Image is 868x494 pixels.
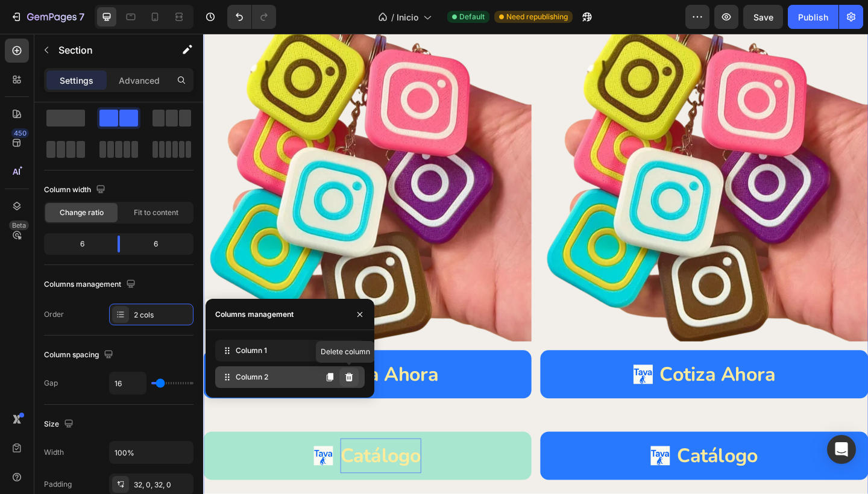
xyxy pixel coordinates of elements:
[44,309,64,320] div: Order
[110,372,146,394] input: Auto
[44,182,108,198] div: Column width
[44,479,72,490] div: Padding
[130,236,191,252] div: 6
[44,378,58,389] div: Gap
[134,310,190,320] div: 2 cols
[110,442,193,463] input: Auto
[798,11,828,23] div: Publish
[58,43,157,57] p: Section
[215,309,294,320] div: Columns management
[46,236,108,252] div: 6
[227,5,276,29] div: Undo/Redo
[391,11,394,23] span: /
[515,440,603,478] p: Catálogo
[827,435,856,464] div: Open Intercom Messenger
[44,347,116,363] div: Column spacing
[753,12,773,22] span: Save
[60,74,93,87] p: Settings
[149,440,237,478] div: Rich Text Editor. Editing area: main
[743,5,783,29] button: Save
[119,74,160,87] p: Advanced
[366,433,723,486] a: Catálogo
[134,207,178,218] span: Fit to content
[44,416,76,433] div: Size
[5,5,90,29] button: 7
[11,128,29,138] div: 450
[149,440,237,478] p: Catálogo
[44,277,138,293] div: Columns management
[79,10,84,24] p: 7
[203,34,868,494] iframe: Design area
[788,5,838,29] button: Publish
[459,11,485,22] span: Default
[397,11,418,23] span: Inicio
[236,345,267,356] span: Column 1
[134,480,190,490] div: 32, 0, 32, 0
[9,220,29,230] div: Beta
[60,207,104,218] span: Change ratio
[497,352,623,390] p: Cotiza Ahora
[506,11,568,22] span: Need republishing
[366,345,723,397] a: Cotiza Ahora
[236,372,268,383] span: Column 2
[44,447,64,458] div: Width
